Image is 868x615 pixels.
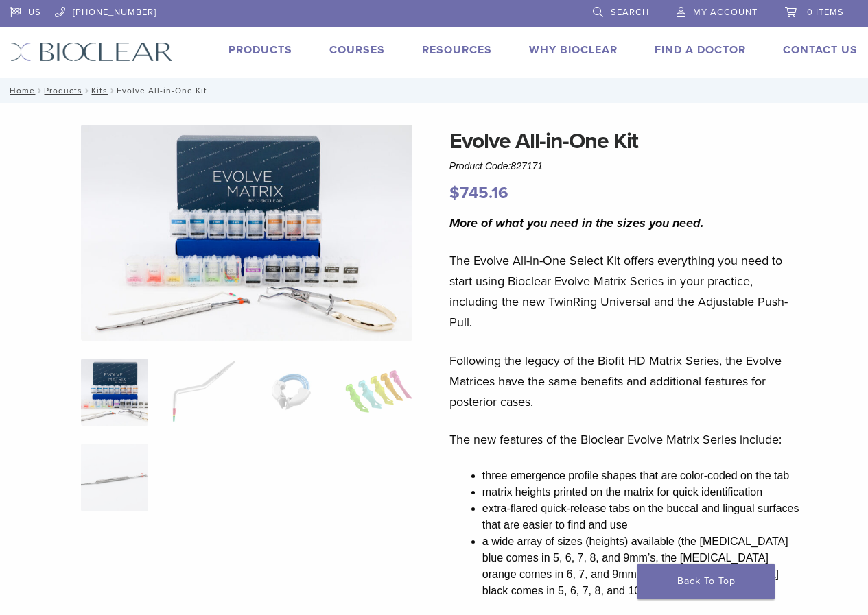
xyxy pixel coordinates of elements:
a: Find A Doctor [655,43,746,57]
p: The Evolve All-in-One Select Kit offers everything you need to start using Bioclear Evolve Matrix... [449,250,803,333]
li: three emergence profile shapes that are color-coded on the tab [482,468,803,484]
li: a wide array of sizes (heights) available (the [MEDICAL_DATA] blue comes in 5, 6, 7, 8, and 9mm’s... [482,533,803,599]
li: extra-flared quick-release tabs on the buccal and lingual surfaces that are easier to find and use [482,501,803,533]
img: IMG_0457-scaled-e1745362001290-300x300.jpg [81,359,148,426]
span: / [35,87,44,94]
h1: Evolve All-in-One Kit [449,125,803,158]
span: Product Code: [449,160,543,171]
a: Courses [329,43,385,57]
span: / [108,87,117,94]
a: Home [5,86,35,95]
img: Evolve All-in-One Kit - Image 5 [81,444,148,511]
p: The new features of the Bioclear Evolve Matrix Series include: [449,429,803,450]
p: Following the legacy of the Biofit HD Matrix Series, the Evolve Matrices have the same benefits a... [449,350,803,412]
li: matrix heights printed on the matrix for quick identification [482,484,803,501]
a: Back To Top [637,564,775,599]
img: Evolve All-in-One Kit - Image 4 [345,359,412,426]
span: 0 items [807,7,844,18]
span: 827171 [511,160,543,171]
img: IMG_0457 [81,125,412,341]
a: Products [228,43,292,57]
img: Evolve All-in-One Kit - Image 2 [169,359,236,426]
bdi: 745.16 [449,183,508,203]
span: / [82,87,91,94]
a: Why Bioclear [529,43,618,57]
i: More of what you need in the sizes you need. [449,215,704,230]
a: Products [44,86,82,95]
span: $ [449,183,460,203]
span: My Account [693,7,758,18]
a: Contact Us [783,43,858,57]
span: Search [611,7,649,18]
img: Bioclear [10,42,173,62]
a: Kits [91,86,108,95]
img: Evolve All-in-One Kit - Image 3 [257,359,325,426]
a: Resources [422,43,492,57]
